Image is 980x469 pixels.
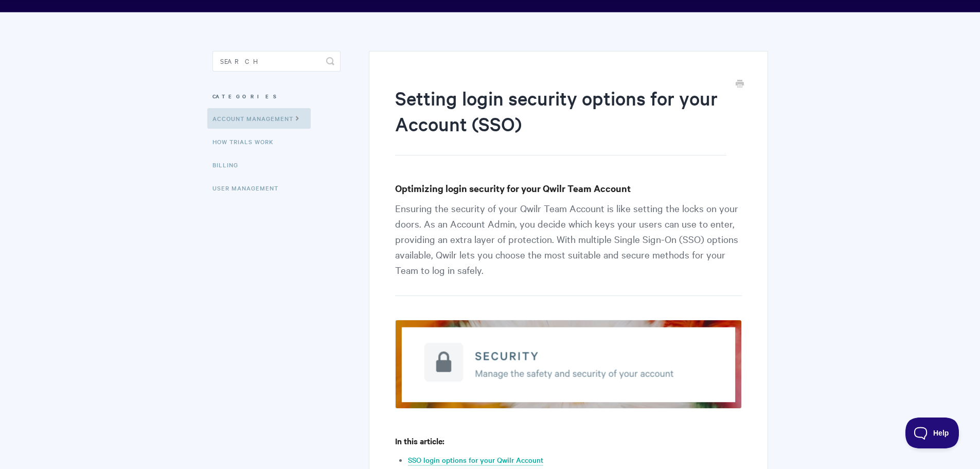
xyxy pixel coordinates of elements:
a: Account Management [207,108,311,129]
img: file-fsAah6Ut7b.png [395,320,741,409]
p: Ensuring the security of your Qwilr Team Account is like setting the locks on your doors. As an A... [395,200,741,296]
b: In this article: [395,435,444,446]
iframe: Toggle Customer Support [905,418,959,448]
a: User Management [212,178,286,198]
h3: Categories [212,87,341,106]
a: Print this Article [736,79,744,90]
input: Search [212,51,341,72]
h1: Setting login security options for your Account (SSO) [395,85,726,155]
a: How Trials Work [212,131,281,152]
h3: Optimizing login security for your Qwilr Team Account [395,181,741,196]
a: Billing [212,154,246,175]
a: SSO login options for your Qwilr Account [408,455,543,466]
